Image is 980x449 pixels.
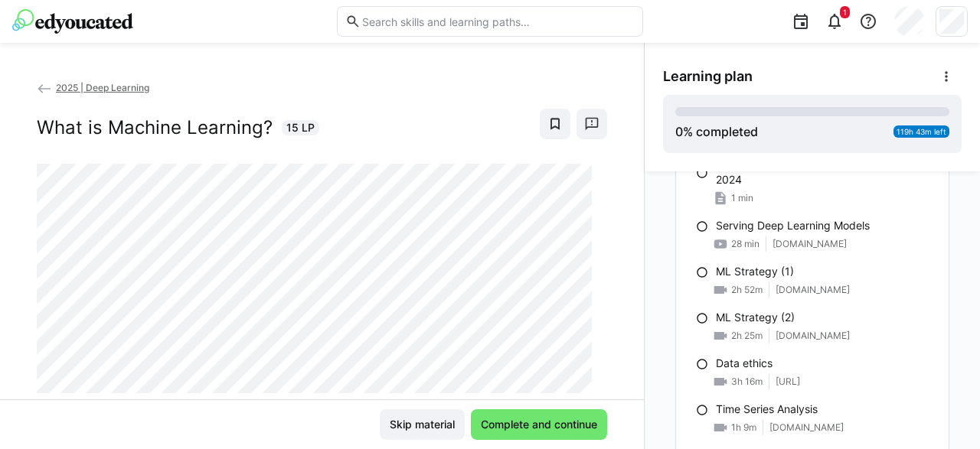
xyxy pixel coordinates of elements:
[731,284,763,296] span: 2h 52m
[675,122,758,141] div: % completed
[897,127,946,136] span: 119h 43m left
[675,124,683,139] span: 0
[731,330,763,342] span: 2h 25m
[731,421,756,434] span: 1h 9m
[361,15,635,28] input: Search skills and learning paths…
[716,157,936,187] p: Intro to Deep Learning Additional Materials 2024
[37,116,273,139] h2: What is Machine Learning?
[716,310,795,325] p: ML Strategy (2)
[471,409,607,440] button: Complete and continue
[479,417,599,432] span: Complete and continue
[286,120,315,135] span: 15 LP
[769,421,844,434] span: [DOMAIN_NAME]
[776,330,850,342] span: [DOMAIN_NAME]
[731,376,763,388] span: 3h 16m
[773,238,847,250] span: [DOMAIN_NAME]
[663,68,753,85] span: Learning plan
[776,284,850,296] span: [DOMAIN_NAME]
[843,8,847,17] span: 1
[380,409,465,440] button: Skip material
[37,82,149,93] a: 2025 | Deep Learning
[716,218,870,233] p: Serving Deep Learning Models
[731,238,759,250] span: 28 min
[716,356,773,371] p: Data ethics
[56,82,149,93] span: 2025 | Deep Learning
[731,192,753,204] span: 1 min
[387,417,457,432] span: Skip material
[716,264,794,279] p: ML Strategy (1)
[776,376,800,388] span: [URL]
[716,402,818,417] p: Time Series Analysis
